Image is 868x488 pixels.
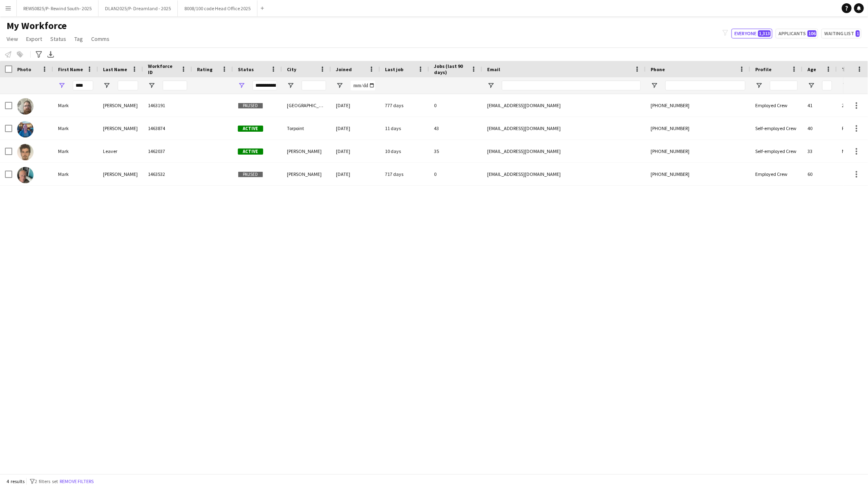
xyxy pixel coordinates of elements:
div: [EMAIL_ADDRESS][DOMAIN_NAME] [482,117,646,139]
img: Mark Higgins [17,98,34,115]
div: [DATE] [331,94,380,117]
span: 1 [856,30,860,37]
span: Age [808,66,816,72]
span: Jobs (last 90 days) [434,63,468,75]
div: Mark [53,94,98,117]
span: Status [238,66,254,72]
div: 717 days [380,163,429,185]
span: Rating [197,66,213,72]
span: Status [50,35,66,43]
div: [PERSON_NAME] [98,94,143,117]
a: Export [23,34,45,44]
div: 11 days [380,117,429,139]
span: Profile [755,66,772,72]
div: 0 [429,163,482,185]
span: Tag [74,35,83,43]
span: View [7,35,18,43]
button: 8008/100 code Head Office 2025 [178,0,257,16]
div: 1463874 [143,117,192,139]
a: View [3,34,21,44]
div: 40 [803,117,837,139]
div: 60 [803,163,837,185]
button: Open Filter Menu [755,82,763,89]
button: Everyone1,313 [732,29,772,38]
div: 1463532 [143,163,192,185]
div: [DATE] [331,163,380,185]
span: Joined [336,66,352,72]
div: [PERSON_NAME] [98,117,143,139]
input: Email Filter Input [502,81,641,90]
span: Active [238,148,263,155]
button: Open Filter Menu [238,82,245,89]
div: 10 days [380,140,429,162]
button: Remove filters [58,477,95,486]
button: Open Filter Menu [103,82,110,89]
span: Active [238,126,263,132]
span: First Name [58,66,83,72]
span: 106 [808,30,817,37]
img: Mark Leaver [17,144,34,160]
div: 41 [803,94,837,117]
span: Last Name [103,66,127,72]
span: 2 filters set [35,478,58,484]
button: Open Filter Menu [842,82,849,89]
div: 35 [429,140,482,162]
span: Workforce ID [148,63,177,75]
div: [EMAIL_ADDRESS][DOMAIN_NAME] [482,94,646,117]
span: My Workforce [7,20,67,32]
span: City [287,66,296,72]
button: Open Filter Menu [487,82,494,89]
a: Comms [88,34,113,44]
input: First Name Filter Input [73,81,93,90]
div: 1463191 [143,94,192,117]
div: [DATE] [331,117,380,139]
span: Tags [842,66,853,72]
a: Tag [71,34,86,44]
span: Email [487,66,500,72]
span: Last job [385,66,403,72]
div: Self-employed Crew [750,140,803,162]
input: Workforce ID Filter Input [163,81,187,90]
div: [DATE] [331,140,380,162]
span: Phone [651,66,665,72]
input: Last Name Filter Input [118,81,138,90]
button: Applicants106 [776,29,818,38]
span: Export [26,35,42,43]
button: DLAN2025/P- Dreamland - 2025 [98,0,178,16]
div: [PERSON_NAME] [282,140,331,162]
span: Paused [238,171,263,178]
button: Open Filter Menu [808,82,815,89]
div: Self-employed Crew [750,117,803,139]
img: Mark Killingsworth [17,121,34,137]
span: 1,313 [758,30,771,37]
div: [EMAIL_ADDRESS][DOMAIN_NAME] [482,163,646,185]
input: Joined Filter Input [351,81,375,90]
button: REWS0825/P- Rewind South- 2025 [17,0,98,16]
div: [PHONE_NUMBER] [646,94,750,117]
span: Comms [91,35,110,43]
div: [GEOGRAPHIC_DATA] [282,94,331,117]
app-action-btn: Export XLSX [46,49,56,59]
div: 33 [803,140,837,162]
div: [PERSON_NAME] [282,163,331,185]
div: Mark [53,140,98,162]
span: Photo [17,66,31,72]
input: Phone Filter Input [665,81,745,90]
button: Open Filter Menu [287,82,294,89]
app-action-btn: Advanced filters [34,49,44,59]
button: Open Filter Menu [336,82,343,89]
div: [PHONE_NUMBER] [646,140,750,162]
span: Paused [238,103,263,109]
div: Torpoint [282,117,331,139]
div: Leaver [98,140,143,162]
div: Mark [53,163,98,185]
div: Mark [53,117,98,139]
div: [PERSON_NAME] [98,163,143,185]
div: [PHONE_NUMBER] [646,117,750,139]
button: Waiting list1 [821,29,861,38]
input: Profile Filter Input [770,81,798,90]
div: 777 days [380,94,429,117]
a: Status [47,34,69,44]
img: Mark Sapherson [17,167,34,183]
button: Open Filter Menu [58,82,65,89]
